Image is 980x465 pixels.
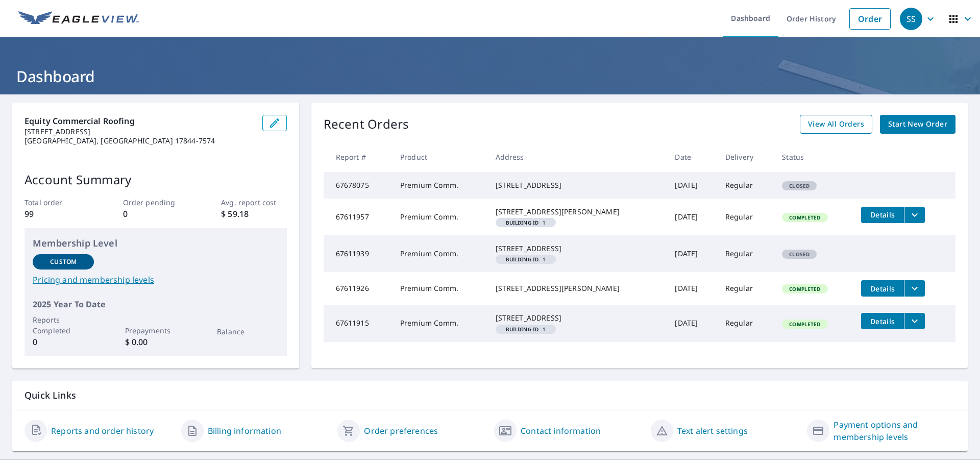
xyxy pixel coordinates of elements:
[904,313,925,329] button: filesDropdownBtn-67611915
[783,182,816,189] span: Closed
[867,284,898,293] span: Details
[496,207,659,217] div: [STREET_ADDRESS][PERSON_NAME]
[24,115,254,127] p: Equity Commercial Roofing
[24,136,254,145] p: [GEOGRAPHIC_DATA], [GEOGRAPHIC_DATA] 17844-7574
[24,170,287,189] p: Account Summary
[861,313,904,329] button: detailsBtn-67611915
[33,236,279,250] p: Membership Level
[506,327,539,332] em: Building ID
[33,336,94,348] p: 0
[717,142,774,172] th: Delivery
[506,257,539,262] em: Building ID
[123,197,188,208] p: Order pending
[217,326,278,337] p: Balance
[849,8,891,30] a: Order
[667,272,717,305] td: [DATE]
[717,235,774,272] td: Regular
[808,118,864,131] span: View All Orders
[125,336,186,348] p: $ 0.00
[500,257,552,262] span: 1
[324,172,392,199] td: 67678075
[51,425,154,437] a: Reports and order history
[324,199,392,235] td: 67611957
[24,389,955,402] p: Quick Links
[496,283,659,293] div: [STREET_ADDRESS][PERSON_NAME]
[900,8,922,30] div: SS
[783,285,826,292] span: Completed
[800,115,872,134] a: View All Orders
[880,115,955,134] a: Start New Order
[667,305,717,341] td: [DATE]
[208,425,281,437] a: Billing information
[717,305,774,341] td: Regular
[783,251,816,258] span: Closed
[125,325,186,336] p: Prepayments
[496,243,659,254] div: [STREET_ADDRESS]
[521,425,601,437] a: Contact information
[33,298,279,310] p: 2025 Year To Date
[904,280,925,297] button: filesDropdownBtn-67611926
[717,272,774,305] td: Regular
[888,118,947,131] span: Start New Order
[506,220,539,225] em: Building ID
[487,142,667,172] th: Address
[861,207,904,223] button: detailsBtn-67611957
[717,199,774,235] td: Regular
[496,313,659,323] div: [STREET_ADDRESS]
[834,419,955,443] a: Payment options and membership levels
[392,235,487,272] td: Premium Comm.
[392,172,487,199] td: Premium Comm.
[392,272,487,305] td: Premium Comm.
[667,172,717,199] td: [DATE]
[324,305,392,341] td: 67611915
[12,66,968,87] h1: Dashboard
[392,199,487,235] td: Premium Comm.
[667,235,717,272] td: [DATE]
[221,197,286,208] p: Avg. report cost
[677,425,748,437] a: Text alert settings
[783,214,826,221] span: Completed
[783,321,826,328] span: Completed
[221,208,286,220] p: $ 59.18
[867,316,898,326] span: Details
[50,257,77,266] p: Custom
[33,314,94,336] p: Reports Completed
[392,142,487,172] th: Product
[324,115,409,134] p: Recent Orders
[496,180,659,190] div: [STREET_ADDRESS]
[500,327,552,332] span: 1
[24,197,90,208] p: Total order
[392,305,487,341] td: Premium Comm.
[364,425,438,437] a: Order preferences
[123,208,188,220] p: 0
[861,280,904,297] button: detailsBtn-67611926
[904,207,925,223] button: filesDropdownBtn-67611957
[18,11,139,27] img: EV Logo
[667,199,717,235] td: [DATE]
[667,142,717,172] th: Date
[24,127,254,136] p: [STREET_ADDRESS]
[324,235,392,272] td: 67611939
[867,210,898,219] span: Details
[33,274,279,286] a: Pricing and membership levels
[24,208,90,220] p: 99
[324,142,392,172] th: Report #
[324,272,392,305] td: 67611926
[717,172,774,199] td: Regular
[500,220,552,225] span: 1
[774,142,853,172] th: Status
